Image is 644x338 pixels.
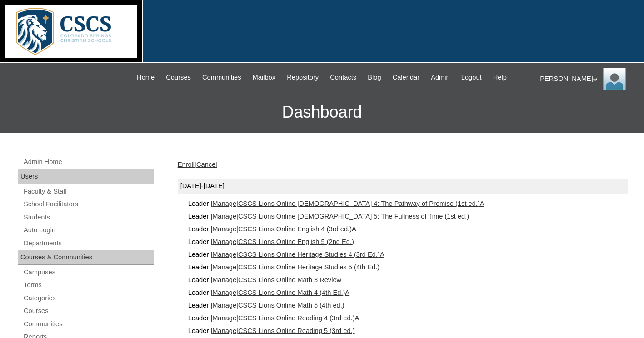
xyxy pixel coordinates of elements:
a: Contacts [325,72,361,83]
a: Manage [212,289,236,296]
a: CSCS Lions Online [DEMOGRAPHIC_DATA] 4: The Pathway of Promise (1st ed.)A [238,200,484,207]
div: Leader | | [187,235,628,248]
a: Cancel [196,161,217,168]
a: Manage [212,213,236,220]
div: Leader | | [187,312,628,324]
a: Students [23,212,154,223]
a: CSCS Lions Online Heritage Studies 5 (4th Ed.) [238,263,379,271]
div: Leader | | [187,197,628,210]
div: Leader | | [187,299,628,312]
a: Manage [212,327,236,334]
h3: Dashboard [5,92,639,133]
a: Admin Home [23,156,154,168]
a: CSCS Lions Online [DEMOGRAPHIC_DATA] 5: The Fullness of Time (1st ed.) [238,213,469,220]
a: Terms [23,279,154,291]
a: Manage [212,200,236,207]
a: CSCS Lions Online Math 5 (4th ed.) [238,302,344,309]
img: logo-white.png [5,5,137,58]
a: Faculty & Staff [23,186,154,197]
div: Leader | | [187,223,628,235]
a: CSCS Lions Online Math 3 Review [238,276,341,283]
a: CSCS Lions Online Math 4 (4th Ed.)A [238,289,349,296]
span: Contacts [330,72,356,83]
a: Categories [23,293,154,304]
a: Repository [282,72,323,83]
span: Communities [202,72,241,83]
span: Calendar [393,72,419,83]
span: Courses [166,72,191,83]
a: Manage [212,225,236,233]
div: | [178,160,628,169]
a: Manage [212,263,236,271]
span: Repository [287,72,319,83]
a: Manage [212,276,236,283]
a: Logout [457,72,486,83]
span: Blog [368,72,381,83]
a: CSCS Lions Online English 5 (2nd Ed.) [238,238,354,245]
a: Manage [212,302,236,309]
a: Communities [23,318,154,330]
div: [PERSON_NAME] [538,68,635,90]
a: CSCS Lions Online Reading 5 (3rd ed.) [238,327,355,334]
a: Home [132,72,159,83]
a: CSCS Lions Online English 4 (3rd ed.)A [238,225,356,233]
a: Manage [212,238,236,245]
div: Courses & Communities [18,250,154,265]
a: Blog [363,72,385,83]
div: [DATE]-[DATE] [178,179,628,194]
img: Kathy Landers [603,68,626,90]
a: Help [489,72,511,83]
div: Users [18,169,154,184]
a: CSCS Lions Online Reading 4 (3rd ed.)A [238,314,359,322]
a: Admin [426,72,454,83]
span: Admin [431,72,450,83]
span: Logout [461,72,482,83]
a: Calendar [388,72,424,83]
a: Courses [161,72,195,83]
span: Mailbox [253,72,276,83]
a: Manage [212,314,236,322]
span: Home [137,72,155,83]
a: Communities [198,72,246,83]
a: Campuses [23,267,154,278]
a: Courses [23,305,154,317]
div: Leader | | [187,286,628,299]
span: Help [493,72,507,83]
div: Leader | | [187,324,628,337]
a: Mailbox [248,72,280,83]
a: School Facilitators [23,199,154,210]
div: Leader | | [187,210,628,223]
a: CSCS Lions Online Heritage Studies 4 (3rd Ed.)A [238,251,384,258]
a: Manage [212,251,236,258]
a: Departments [23,238,154,249]
a: Auto Login [23,224,154,236]
div: Leader | | [187,261,628,273]
div: Leader | | [187,248,628,261]
div: Leader | | [187,273,628,286]
a: Enroll [178,161,195,168]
